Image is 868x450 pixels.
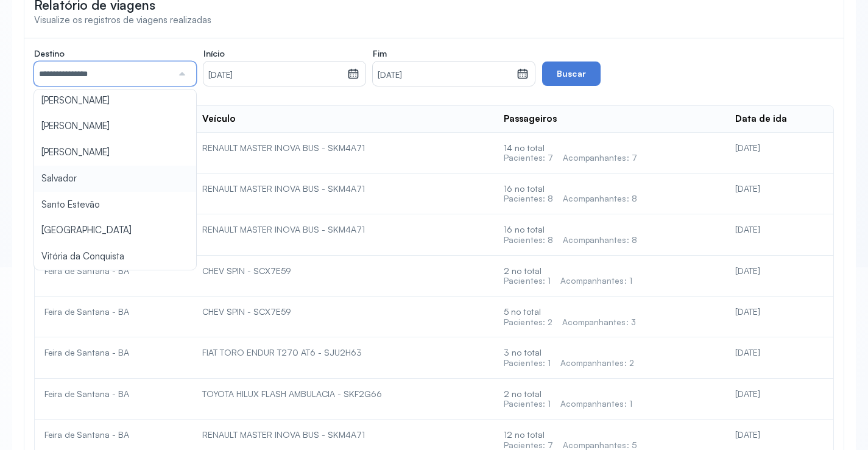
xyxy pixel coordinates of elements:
[735,183,824,194] div: [DATE]
[34,48,65,59] span: Destino
[202,429,484,440] div: RENAULT MASTER INOVA BUS - SKM4A71
[504,347,716,368] div: 3 no total
[504,265,716,286] div: 2 no total
[504,429,716,450] div: 12 no total
[373,48,387,59] span: Fim
[563,194,637,204] div: Acompanhantes: 8
[34,88,196,114] li: [PERSON_NAME]
[504,388,716,409] div: 2 no total
[504,113,557,125] div: Passageiros
[34,139,196,166] li: [PERSON_NAME]
[560,276,632,286] div: Acompanhantes: 1
[504,224,716,245] div: 16 no total
[735,265,824,276] div: [DATE]
[378,69,512,82] small: [DATE]
[504,276,551,286] div: Pacientes: 1
[735,224,824,235] div: [DATE]
[504,317,552,328] div: Pacientes: 2
[34,192,196,218] li: Santo Estevão
[208,69,342,82] small: [DATE]
[44,265,183,276] div: Feira de Santana - BA
[735,429,824,440] div: [DATE]
[504,306,716,327] div: 5 no total
[504,399,551,409] div: Pacientes: 1
[44,388,183,399] div: Feira de Santana - BA
[202,306,484,317] div: CHEV SPIN - SCX7E59
[560,358,634,368] div: Acompanhantes: 2
[563,235,637,245] div: Acompanhantes: 8
[735,306,824,317] div: [DATE]
[504,183,716,204] div: 16 no total
[735,388,824,399] div: [DATE]
[202,113,236,125] div: Veículo
[34,244,196,270] li: Vitória da Conquista
[44,347,183,358] div: Feira de Santana - BA
[504,235,553,245] div: Pacientes: 8
[202,142,484,153] div: RENAULT MASTER INOVA BUS - SKM4A71
[504,153,553,163] div: Pacientes: 7
[735,113,787,125] div: Data de ida
[203,48,225,59] span: Início
[563,153,637,163] div: Acompanhantes: 7
[560,399,632,409] div: Acompanhantes: 1
[202,265,484,276] div: CHEV SPIN - SCX7E59
[504,142,716,163] div: 14 no total
[735,347,824,358] div: [DATE]
[542,62,601,86] button: Buscar
[504,194,553,204] div: Pacientes: 8
[34,166,196,192] li: Salvador
[44,306,183,317] div: Feira de Santana - BA
[202,347,484,358] div: FIAT TORO ENDUR T270 AT6 - SJU2H63
[562,317,636,328] div: Acompanhantes: 3
[44,429,183,440] div: Feira de Santana - BA
[34,14,211,26] span: Visualize os registros de viagens realizadas
[34,113,196,139] li: [PERSON_NAME]
[735,142,824,153] div: [DATE]
[202,388,484,399] div: TOYOTA HILUX FLASH AMBULACIA - SKF2G66
[202,224,484,235] div: RENAULT MASTER INOVA BUS - SKM4A71
[504,358,551,368] div: Pacientes: 1
[34,217,196,244] li: [GEOGRAPHIC_DATA]
[202,183,484,194] div: RENAULT MASTER INOVA BUS - SKM4A71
